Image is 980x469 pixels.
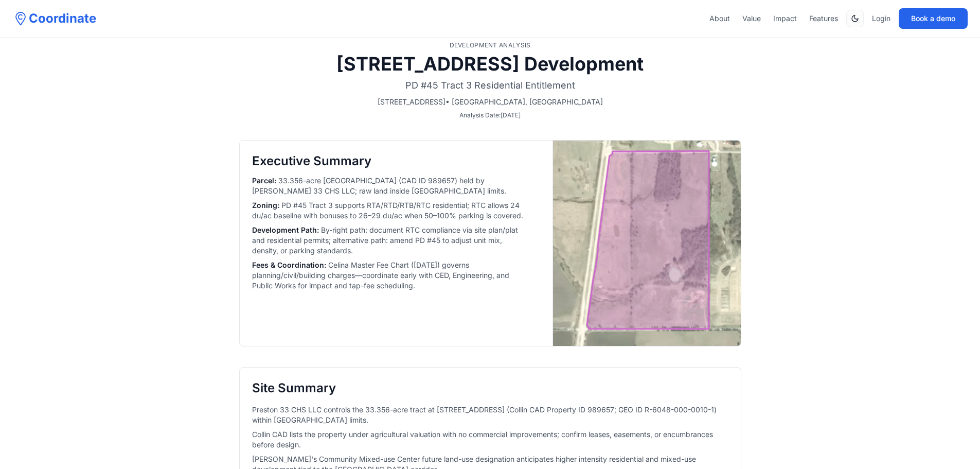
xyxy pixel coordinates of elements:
[252,225,319,234] span: Development Path :
[239,54,741,74] h1: [STREET_ADDRESS] Development
[239,41,741,49] p: Development Analysis
[809,13,838,24] a: Features
[252,260,326,269] span: Fees & Coordination :
[29,10,96,27] span: Coordinate
[239,78,741,93] p: PD #45 Tract 3 Residential Entitlement
[252,405,728,425] p: Preston 33 CHS LLC controls the 33.356-acre tract at [STREET_ADDRESS] (Collin CAD Property ID 989...
[252,225,518,255] span: By-right path: document RTC compliance via site plan/plat and residential permits; alternative pa...
[709,13,730,24] a: About
[252,201,523,220] span: PD #45 Tract 3 supports RTA/RTD/RTB/RTC residential; RTC allows 24 du/ac baseline with bonuses to...
[553,141,740,346] img: Site overview
[252,176,276,185] span: Parcel :
[252,201,279,210] span: Zoning :
[252,429,728,450] p: Collin CAD lists the property under agricultural valuation with no commercial improvements; confi...
[846,10,864,27] button: Switch to dark mode
[252,176,506,195] span: 33.356-acre [GEOGRAPHIC_DATA] (CAD ID 989657) held by [PERSON_NAME] 33 CHS LLC; raw land inside [...
[252,153,528,169] h2: Executive Summary
[899,8,968,29] button: Book a demo
[252,380,728,396] h2: Site Summary
[12,10,96,27] a: Coordinate
[252,260,509,290] span: Celina Master Fee Chart ([DATE]) governs planning/civil/building charges—coordinate early with CE...
[872,13,890,24] a: Login
[773,13,797,24] a: Impact
[12,10,29,27] img: Coordinate
[239,111,741,119] p: Analysis Date: [DATE]
[742,13,761,24] a: Value
[239,97,741,107] p: [STREET_ADDRESS] • [GEOGRAPHIC_DATA], [GEOGRAPHIC_DATA]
